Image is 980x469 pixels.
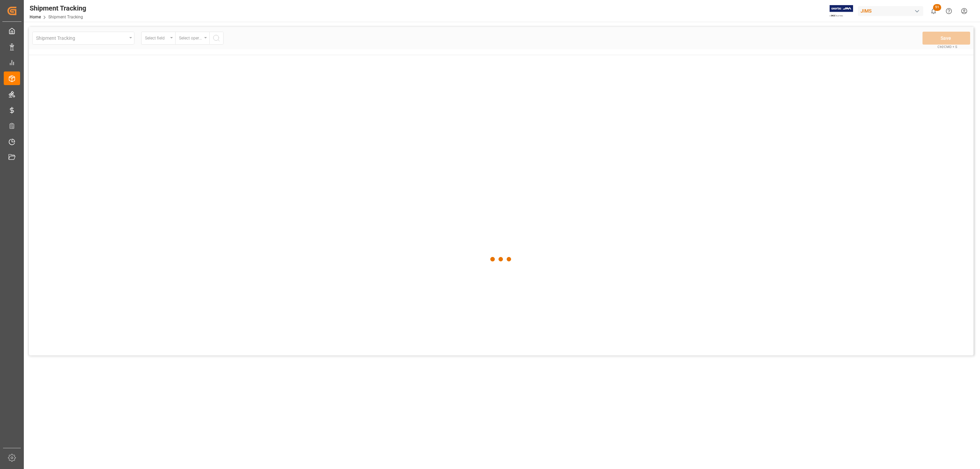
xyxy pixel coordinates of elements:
[30,15,41,19] a: Home
[933,4,941,11] span: 51
[926,3,941,19] button: show 51 new notifications
[30,3,86,13] div: Shipment Tracking
[858,6,923,16] div: JIMS
[941,3,957,19] button: Help Center
[830,5,853,17] img: Exertis%20JAM%20-%20Email%20Logo.jpg_1722504956.jpg
[858,4,926,17] button: JIMS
